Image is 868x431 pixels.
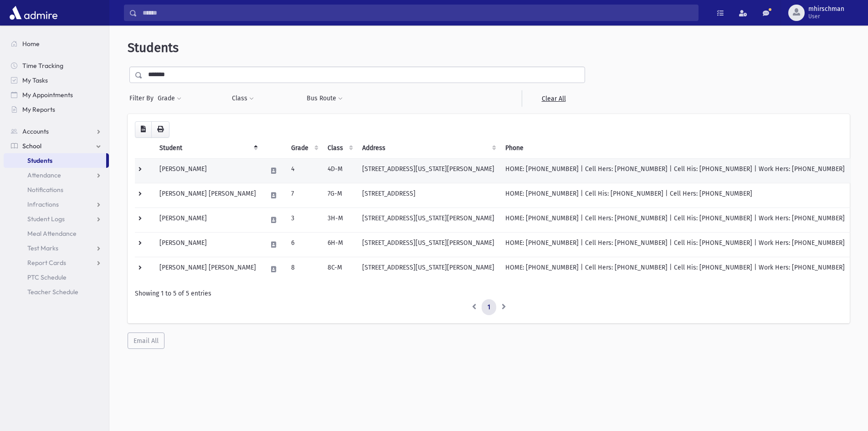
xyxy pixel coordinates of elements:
[27,215,65,223] span: Student Logs
[154,208,262,232] td: [PERSON_NAME]
[286,183,322,208] td: 7
[322,208,357,232] td: 3H-M
[808,5,844,13] span: mhirschman
[22,40,40,48] span: Home
[4,212,109,226] a: Student Logs
[4,153,106,168] a: Students
[4,58,109,73] a: Time Tracking
[500,232,850,257] td: HOME: [PHONE_NUMBER] | Cell Hers: [PHONE_NUMBER] | Cell His: [PHONE_NUMBER] | Work Hers: [PHONE_N...
[154,138,262,159] th: Student: activate to sort column descending
[322,158,357,183] td: 4D-M
[357,257,500,281] td: [STREET_ADDRESS][US_STATE][PERSON_NAME]
[154,257,262,281] td: [PERSON_NAME] [PERSON_NAME]
[231,90,254,107] button: Class
[151,121,169,138] button: Print
[286,138,322,159] th: Grade: activate to sort column ascending
[286,158,322,183] td: 4
[322,138,357,159] th: Class: activate to sort column ascending
[22,91,73,99] span: My Appointments
[154,232,262,257] td: [PERSON_NAME]
[157,90,182,107] button: Grade
[27,200,59,208] span: Infractions
[129,93,157,103] span: Filter By
[22,127,49,135] span: Accounts
[500,208,850,232] td: HOME: [PHONE_NUMBER] | Cell Hers: [PHONE_NUMBER] | Cell His: [PHONE_NUMBER] | Work Hers: [PHONE_N...
[154,158,262,183] td: [PERSON_NAME]
[135,121,152,138] button: CSV
[500,138,850,159] th: Phone
[4,285,109,299] a: Teacher Schedule
[22,76,48,84] span: My Tasks
[808,13,844,20] span: User
[135,289,842,298] div: Showing 1 to 5 of 5 entries
[322,232,357,257] td: 6H-M
[4,139,109,153] a: School
[4,182,109,197] a: Notifications
[137,5,698,21] input: Search
[286,232,322,257] td: 6
[22,62,63,70] span: Time Tracking
[4,73,109,88] a: My Tasks
[4,124,109,139] a: Accounts
[357,208,500,232] td: [STREET_ADDRESS][US_STATE][PERSON_NAME]
[522,90,585,107] a: Clear All
[27,186,63,194] span: Notifications
[357,138,500,159] th: Address: activate to sort column ascending
[27,273,67,281] span: PTC Schedule
[7,4,60,22] img: AdmirePro
[286,208,322,232] td: 3
[4,102,109,117] a: My Reports
[4,270,109,285] a: PTC Schedule
[128,40,179,55] span: Students
[27,288,78,296] span: Teacher Schedule
[357,158,500,183] td: [STREET_ADDRESS][US_STATE][PERSON_NAME]
[4,36,109,51] a: Home
[27,171,61,179] span: Attendance
[4,241,109,255] a: Test Marks
[500,257,850,281] td: HOME: [PHONE_NUMBER] | Cell Hers: [PHONE_NUMBER] | Cell His: [PHONE_NUMBER] | Work Hers: [PHONE_N...
[4,226,109,241] a: Meal Attendance
[306,90,343,107] button: Bus Route
[27,229,77,238] span: Meal Attendance
[322,183,357,208] td: 7G-M
[4,168,109,182] a: Attendance
[482,299,496,316] a: 1
[128,332,164,349] button: Email All
[22,105,55,114] span: My Reports
[286,257,322,281] td: 8
[154,183,262,208] td: [PERSON_NAME] [PERSON_NAME]
[27,259,66,267] span: Report Cards
[4,255,109,270] a: Report Cards
[4,197,109,212] a: Infractions
[4,88,109,102] a: My Appointments
[500,158,850,183] td: HOME: [PHONE_NUMBER] | Cell Hers: [PHONE_NUMBER] | Cell His: [PHONE_NUMBER] | Work Hers: [PHONE_N...
[22,142,41,150] span: School
[357,183,500,208] td: [STREET_ADDRESS]
[322,257,357,281] td: 8C-M
[27,244,58,252] span: Test Marks
[357,232,500,257] td: [STREET_ADDRESS][US_STATE][PERSON_NAME]
[500,183,850,208] td: HOME: [PHONE_NUMBER] | Cell His: [PHONE_NUMBER] | Cell Hers: [PHONE_NUMBER]
[27,156,52,165] span: Students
